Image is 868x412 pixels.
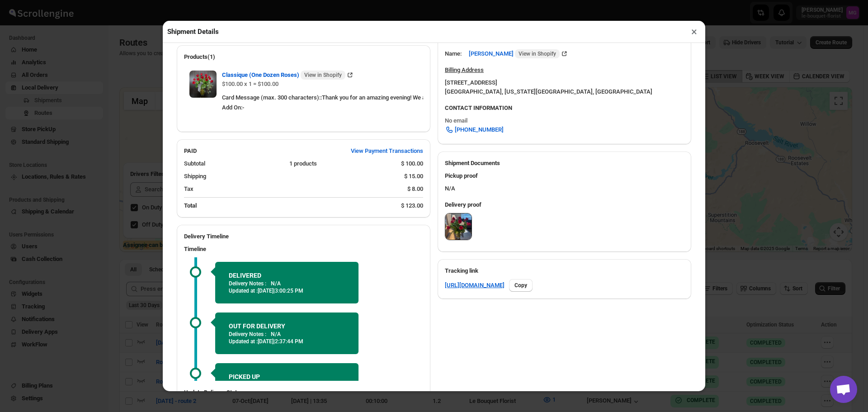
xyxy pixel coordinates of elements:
[222,71,345,80] span: Classique (One Dozen Roses)
[445,281,505,290] a: [URL][DOMAIN_NAME]
[222,103,462,112] div: Add On : -
[229,271,345,280] h2: DELIVERED
[229,287,345,294] p: Updated at :
[184,232,423,241] h2: Delivery Timeline
[830,376,857,403] div: Open chat
[445,266,684,275] h3: Tracking link
[258,338,303,345] span: [DATE] | 2:37:44 PM
[222,81,278,87] span: $100.00 x 1 = $100.00
[445,78,652,96] div: [STREET_ADDRESS] [GEOGRAPHIC_DATA], [US_STATE][GEOGRAPHIC_DATA], [GEOGRAPHIC_DATA]
[519,50,556,57] span: View in Shopify
[514,282,527,289] span: Copy
[469,50,569,57] a: [PERSON_NAME] View in Shopify
[688,25,701,38] button: ×
[407,185,423,194] div: $ 8.00
[445,104,684,113] h3: CONTACT INFORMATION
[445,171,684,180] h3: Pickup proof
[184,388,423,397] h3: Update Delivery Status
[455,125,504,134] span: [PHONE_NUMBER]
[404,172,423,181] div: $ 15.00
[229,322,345,331] h2: OUT FOR DELIVERY
[439,123,509,137] a: [PHONE_NUMBER]
[229,338,345,345] p: Updated at :
[258,288,303,294] span: [DATE] | 3:00:25 PM
[184,185,400,194] div: Tax
[189,71,217,98] img: Item
[222,71,354,78] a: Classique (One Dozen Roses) View in Shopify
[445,117,467,124] span: No email
[445,213,472,240] img: BXbAePjBtbwMJbqhvexN0.jpg
[345,144,429,158] button: View Payment Transactions
[184,202,197,209] b: Total
[229,331,266,338] p: Delivery Notes :
[401,201,423,210] div: $ 123.00
[445,66,484,73] u: Billing Address
[229,372,345,381] h2: PICKED UP
[304,71,342,79] span: View in Shopify
[445,200,684,209] h3: Delivery proof
[351,147,423,156] span: View Payment Transactions
[184,147,197,156] h2: PAID
[271,280,281,287] p: N/A
[469,49,560,58] span: [PERSON_NAME]
[184,52,423,62] h2: Products(1)
[184,245,423,254] h3: Timeline
[401,159,423,168] div: $ 100.00
[438,168,691,197] div: N/A
[271,331,281,338] p: N/A
[229,280,266,287] p: Delivery Notes :
[445,49,462,58] div: Name:
[222,93,462,102] div: Card Message (max. 300 characters): : Thank you for an amazing evening! We appreciate you!
[167,27,219,36] h2: Shipment Details
[509,279,533,292] button: Copy
[184,159,282,168] div: Subtotal
[289,159,394,168] div: 1 products
[445,159,684,168] h2: Shipment Documents
[184,172,397,181] div: Shipping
